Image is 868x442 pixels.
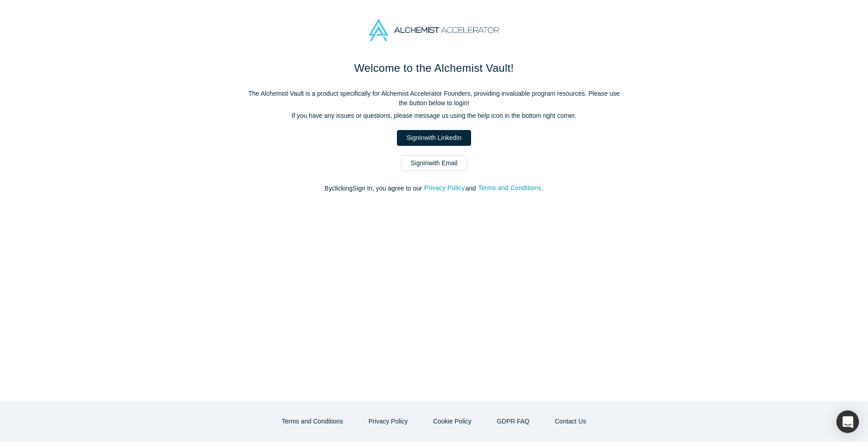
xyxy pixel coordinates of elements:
[244,89,624,108] p: The Alchemist Vault is a product specifically for Alchemist Accelerator Founders, providing inval...
[359,414,417,429] button: Privacy Policy
[487,414,539,429] a: GDPR FAQ
[369,19,499,41] img: Alchemist Accelerator Logo
[244,111,624,121] p: If you have any issues or questions, please message us using the help icon in the bottom right co...
[273,414,353,429] button: Terms and Conditions
[244,60,624,76] h1: Welcome to the Alchemist Vault!
[424,183,465,193] button: Privacy Policy
[244,184,624,193] p: By clicking Sign In , you agree to our and .
[478,183,542,193] button: Terms and Conditions
[397,130,471,146] a: SignInwith LinkedIn
[401,155,467,171] a: SignInwith Email
[545,414,595,429] button: Contact Us
[424,414,481,429] button: Cookie Policy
